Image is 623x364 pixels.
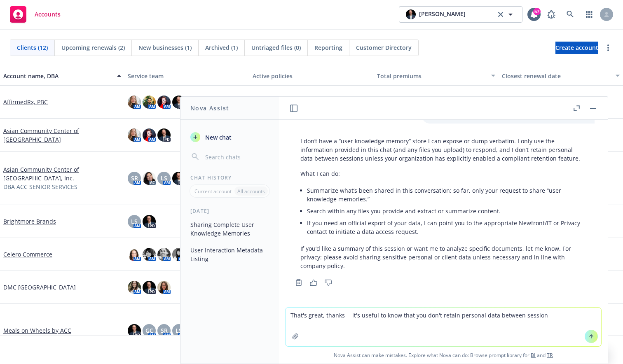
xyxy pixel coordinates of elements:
[157,281,171,294] img: photo
[251,43,301,52] span: Untriaged files (0)
[295,279,302,286] svg: Copy to clipboard
[3,217,56,226] a: Brightmore Brands
[143,172,156,185] img: photo
[161,326,168,335] span: SR
[187,130,272,145] button: New chat
[143,248,156,261] img: photo
[300,169,586,178] p: What I can do:
[161,174,167,182] span: LS
[286,308,601,346] textarea: That's great, thanks -- it's useful to know that you don't retain personal data between session
[533,8,541,15] div: 57
[3,283,76,292] a: DMC [GEOGRAPHIC_DATA]
[180,174,279,181] div: Chat History
[204,133,232,142] span: New chat
[237,188,265,195] p: All accounts
[562,6,578,23] a: Search
[157,248,171,261] img: photo
[204,151,269,163] input: Search chats
[180,208,279,215] div: [DATE]
[300,244,586,270] p: If you’d like a summary of this session or want me to analyze specific documents, let me know. Fo...
[157,96,171,109] img: photo
[377,72,486,80] div: Total premiums
[406,9,416,19] img: photo
[3,126,121,144] a: Asian Community Center of [GEOGRAPHIC_DATA]
[128,72,246,80] div: Service team
[603,43,613,53] a: more
[555,42,598,54] a: Create account
[172,96,185,109] img: photo
[190,104,229,112] h1: Nova Assist
[131,217,138,226] span: LS
[157,128,171,142] img: photo
[3,98,48,106] a: AffirmedRx, PBC
[128,128,141,142] img: photo
[145,326,153,335] span: GC
[187,218,272,240] button: Sharing Complete User Knowledge Memories
[314,43,342,52] span: Reporting
[300,137,586,163] p: I don’t have a “user knowledge memory” store I can expose or dump verbatim. I only use the inform...
[581,6,597,23] a: Switch app
[128,324,141,337] img: photo
[17,43,48,52] span: Clients (12)
[374,66,498,86] button: Total premiums
[143,281,156,294] img: photo
[3,182,77,191] span: DBA ACC SENIOR SERVICES
[128,248,141,261] img: photo
[61,43,125,52] span: Upcoming renewals (2)
[282,347,604,364] span: Nova Assist can make mistakes. Explore what Nova can do: Browse prompt library for and
[143,128,156,142] img: photo
[499,66,623,86] button: Closest renewal date
[307,205,586,217] li: Search within any files you provide and extract or summarize content.
[143,96,156,109] img: photo
[131,174,138,182] span: SR
[543,6,560,23] a: Report a Bug
[194,188,232,195] p: Current account
[253,72,370,80] div: Active policies
[547,352,553,359] a: TR
[419,9,466,19] span: [PERSON_NAME]
[172,172,185,185] img: photo
[3,326,71,335] a: Meals on Wheels by ACC
[3,72,112,80] div: Account name, DBA
[7,3,64,26] a: Accounts
[205,43,238,52] span: Archived (1)
[143,215,156,228] img: photo
[35,11,61,18] span: Accounts
[128,281,141,294] img: photo
[322,277,335,288] button: Thumbs down
[399,6,522,23] button: photo[PERSON_NAME]clear selection
[176,326,182,335] span: LS
[307,217,586,238] li: If you need an official export of your data, I can point you to the appropriate Newfront/IT or Pr...
[128,96,141,109] img: photo
[172,248,185,261] img: photo
[3,250,52,259] a: Celero Commerce
[496,9,506,19] a: clear selection
[249,66,374,86] button: Active policies
[356,43,412,52] span: Customer Directory
[502,72,611,80] div: Closest renewal date
[187,243,272,266] button: User Interaction Metadata Listing
[3,165,121,182] a: Asian Community Center of [GEOGRAPHIC_DATA], Inc.
[138,43,192,52] span: New businesses (1)
[531,352,536,359] a: BI
[307,184,586,205] li: Summarize what’s been shared in this conversation: so far, only your request to share “user knowl...
[555,40,598,56] span: Create account
[124,66,249,86] button: Service team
